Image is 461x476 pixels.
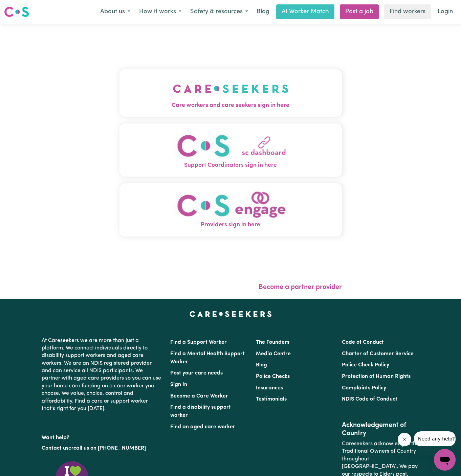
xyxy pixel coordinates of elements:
[342,374,411,379] a: Protection of Human Rights
[256,351,291,357] a: Media Centre
[42,442,162,455] p: or
[186,5,253,19] button: Safety & resources
[170,340,227,345] a: Find a Support Worker
[342,351,414,357] a: Charter of Customer Service
[342,396,397,402] a: NDIS Code of Conduct
[4,6,29,18] img: Careseekers logo
[170,393,228,399] a: Become a Care Worker
[256,396,287,402] a: Testimonials
[96,5,135,19] button: About us
[256,385,283,391] a: Insurances
[342,362,389,368] a: Police Check Policy
[119,221,342,229] span: Providers sign in here
[384,4,431,19] a: Find workers
[42,334,162,415] p: At Careseekers we are more than just a platform. We connect individuals directly to disability su...
[434,4,457,19] a: Login
[4,4,29,20] a: Careseekers logo
[119,101,342,110] span: Care workers and care seekers sign in here
[256,340,289,345] a: The Founders
[190,311,272,317] a: Careseekers home page
[42,446,68,451] a: Contact us
[276,4,334,19] a: AI Worker Match
[42,431,162,441] p: Want help?
[256,374,290,379] a: Police Checks
[119,183,342,236] button: Providers sign in here
[73,446,146,451] a: call us on [PHONE_NUMBER]
[119,69,342,117] button: Care workers and care seekers sign in here
[342,340,384,345] a: Code of Conduct
[414,431,456,446] iframe: Message from company
[170,370,223,376] a: Post your care needs
[119,161,342,170] span: Support Coordinators sign in here
[170,405,231,418] a: Find a disability support worker
[340,4,379,19] a: Post a job
[253,4,273,19] a: Blog
[434,449,456,471] iframe: Button to launch messaging window
[256,362,267,368] a: Blog
[259,284,342,291] a: Become a partner provider
[170,424,235,430] a: Find an aged care worker
[119,123,342,177] button: Support Coordinators sign in here
[342,385,386,391] a: Complaints Policy
[342,421,419,437] h2: Acknowledgement of Country
[170,351,245,365] a: Find a Mental Health Support Worker
[398,433,411,446] iframe: Close message
[170,382,187,387] a: Sign In
[135,5,186,19] button: How it works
